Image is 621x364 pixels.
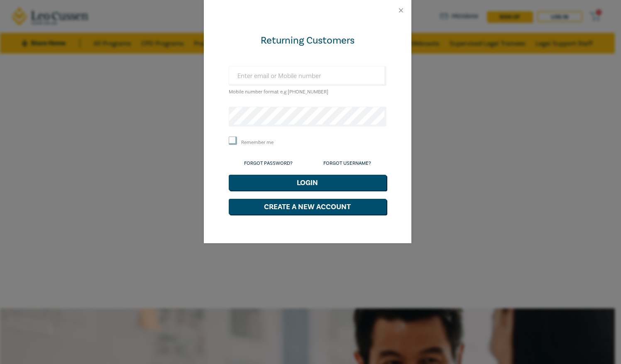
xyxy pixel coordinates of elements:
a: Forgot Username? [323,160,371,166]
div: Returning Customers [229,34,386,47]
a: Forgot Password? [244,160,293,166]
input: Enter email or Mobile number [229,66,386,86]
button: Create a New Account [229,199,386,215]
label: Remember me [241,139,274,146]
button: Close [397,7,405,14]
button: Login [229,175,386,191]
small: Mobile number format e.g [PHONE_NUMBER] [229,89,328,95]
